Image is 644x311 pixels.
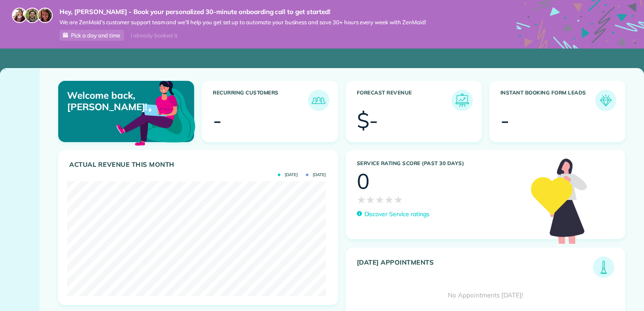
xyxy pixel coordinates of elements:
span: [DATE] [306,173,326,177]
img: icon_recurring_customers-cf858462ba22bcd05b5a5880d41d6543d210077de5bb9ebc9590e49fd87d84ed.png [310,92,327,109]
span: Pick a day and time [71,32,120,39]
span: ★ [357,192,366,207]
p: Discover Service ratings [364,210,429,219]
a: Discover Service ratings [357,210,429,219]
div: - [213,110,222,131]
h3: Service Rating score (past 30 days) [357,160,523,166]
span: ★ [366,192,375,207]
h3: Recurring Customers [213,90,308,111]
img: jorge-587dff0eeaa6aab1f244e6dc62b8924c3b6ad411094392a53c71c6c4a576187d.jpg [25,8,40,23]
img: icon_form_leads-04211a6a04a5b2264e4ee56bc0799ec3eb69b7e499cbb523a139df1d13a81ae0.png [597,92,614,109]
img: michelle-19f622bdf1676172e81f8f8fba1fb50e276960ebfe0243fe18214015130c80e4.jpg [37,8,53,23]
span: [DATE] [278,173,298,177]
img: dashboard_welcome-42a62b7d889689a78055ac9021e634bf52bae3f8056760290aed330b23ab8690.png [115,71,197,154]
h3: Forecast Revenue [357,90,452,111]
div: 0 [357,171,370,192]
a: Pick a day and time [59,30,124,41]
span: ★ [375,192,384,207]
div: I already booked it [126,30,182,41]
img: icon_todays_appointments-901f7ab196bb0bea1936b74009e4eb5ffbc2d2711fa7634e0d609ed5ef32b18b.png [595,259,612,276]
strong: Hey, [PERSON_NAME] - Book your personalized 30-minute onboarding call to get started! [59,8,426,16]
div: $- [357,110,378,131]
h3: [DATE] Appointments [357,259,593,278]
p: Welcome back, [PERSON_NAME]! [67,90,150,112]
span: ★ [394,192,403,207]
span: We are ZenMaid’s customer support team and we’ll help you get set up to automate your business an... [59,19,426,26]
img: maria-72a9807cf96188c08ef61303f053569d2e2a8a1cde33d635c8a3ac13582a053d.jpg [12,8,27,23]
span: ★ [384,192,394,207]
h3: Instant Booking Form Leads [500,90,595,111]
img: icon_forecast_revenue-8c13a41c7ed35a8dcfafea3cbb826a0462acb37728057bba2d056411b612bbbe.png [454,92,471,109]
div: - [500,110,509,131]
h3: Actual Revenue this month [69,161,329,168]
